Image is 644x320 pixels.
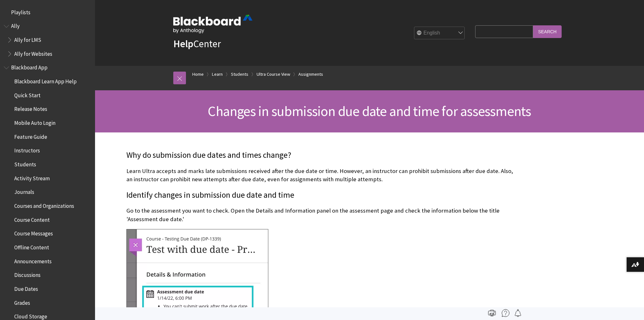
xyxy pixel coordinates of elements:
img: Print [488,309,496,317]
a: HelpCenter [173,37,221,50]
span: Mobile Auto Login [14,118,55,126]
span: Instructors [14,145,40,154]
a: Students [231,70,248,78]
span: Changes in submission due date and time for assessments [208,102,531,120]
span: Offline Content [14,242,49,251]
p: Why do submission due dates and times change? [126,150,519,161]
span: Feature Guide [14,131,47,140]
a: Assignments [298,70,323,78]
span: Ally for Websites [14,48,52,57]
span: Blackboard Learn App Help [14,76,77,85]
span: Blackboard App [11,62,48,71]
span: Students [14,159,36,168]
span: Ally for LMS [14,35,41,43]
nav: Book outline for Anthology Ally Help [4,21,91,59]
img: More help [502,309,509,317]
span: Go to the assessment you want to check. Open the Details and Information panel on the assessment ... [126,207,500,222]
span: Grades [14,298,30,306]
img: Blackboard by Anthology [173,15,252,33]
span: Learn Ultra accepts and marks late submissions received after the due date or time. However, an i... [126,167,513,183]
strong: Help [173,37,193,50]
p: Identify changes in submission due date and time [126,189,519,201]
span: Activity Stream [14,173,50,182]
span: Discussions [14,270,41,278]
a: Home [192,70,204,78]
span: Announcements [14,256,52,265]
span: Quick Start [14,90,41,99]
input: Search [533,25,562,38]
span: Cloud Storage [14,311,47,320]
nav: Book outline for Playlists [4,7,91,18]
span: Journals [14,187,34,195]
span: Release Notes [14,104,47,112]
select: Site Language Selector [414,27,465,40]
img: Follow this page [514,309,522,317]
span: Ally [11,21,20,29]
a: Ultra Course View [257,70,290,78]
span: Course Messages [14,228,53,237]
span: Due Dates [14,284,38,292]
span: Course Content [14,214,50,223]
p: . [126,167,519,183]
span: Courses and Organizations [14,201,74,209]
a: Learn [212,70,223,78]
span: Playlists [11,7,30,16]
